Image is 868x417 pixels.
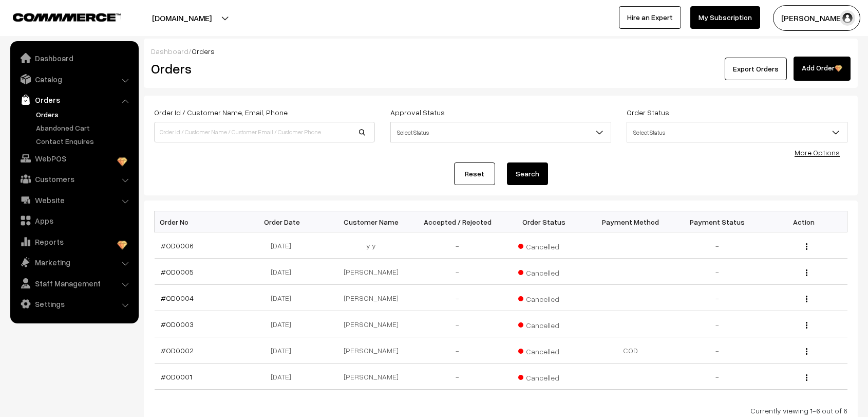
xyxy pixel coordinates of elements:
label: Order Id / Customer Name, Email, Phone [154,107,288,118]
td: [PERSON_NAME] [328,364,414,390]
img: user [840,10,855,26]
a: Customers [13,170,135,188]
button: Search [507,162,548,185]
td: [PERSON_NAME] [328,259,414,285]
a: Dashboard [151,47,188,56]
th: Action [761,211,847,232]
a: COMMMERCE [13,10,103,23]
td: [DATE] [241,259,328,285]
a: Orders [33,109,135,120]
a: Add Order [794,57,851,81]
td: - [674,285,761,311]
td: - [674,311,761,337]
img: COMMMERCE [13,13,121,21]
span: Orders [192,47,215,56]
td: - [414,285,501,311]
span: Cancelled [518,265,570,278]
th: Order No [155,211,241,232]
a: My Subscription [690,6,760,29]
button: [DOMAIN_NAME] [116,5,248,31]
a: #OD0006 [161,241,194,250]
th: Payment Method [588,211,674,232]
img: Menu [806,374,807,381]
td: [DATE] [241,337,328,364]
td: - [674,259,761,285]
div: / [151,46,851,57]
button: Export Orders [725,58,787,80]
img: Menu [806,243,807,250]
a: #OD0004 [161,294,194,302]
img: Menu [806,296,807,302]
a: Marketing [13,253,135,271]
td: [DATE] [241,311,328,337]
a: Staff Management [13,274,135,293]
a: Settings [13,295,135,313]
td: [DATE] [241,285,328,311]
button: [PERSON_NAME]… [773,5,860,31]
td: - [414,259,501,285]
span: Cancelled [518,239,570,252]
td: - [414,232,501,259]
img: Menu [806,322,807,329]
a: #OD0003 [161,320,194,329]
a: WebPOS [13,149,135,168]
a: Reports [13,232,135,251]
td: [DATE] [241,364,328,390]
td: - [674,364,761,390]
h2: Orders [151,61,374,77]
td: - [414,364,501,390]
a: Contact Enquires [33,136,135,147]
td: [PERSON_NAME] [328,285,414,311]
td: [DATE] [241,232,328,259]
a: #OD0001 [161,372,192,381]
td: [PERSON_NAME] [328,311,414,337]
img: Menu [806,348,807,355]
td: - [674,337,761,364]
span: Cancelled [518,291,570,304]
td: - [414,337,501,364]
a: Orders [13,90,135,109]
label: Approval Status [390,107,445,118]
a: Hire an Expert [619,6,681,29]
td: y y [328,232,414,259]
a: Abandoned Cart [33,122,135,133]
a: #OD0005 [161,267,194,276]
td: - [414,311,501,337]
span: Cancelled [518,317,570,331]
img: Menu [806,269,807,276]
span: Select Status [390,122,611,142]
input: Order Id / Customer Name / Customer Email / Customer Phone [154,122,375,142]
span: Select Status [391,123,611,141]
th: Customer Name [328,211,414,232]
span: Select Status [627,123,847,141]
th: Order Status [501,211,588,232]
th: Payment Status [674,211,761,232]
a: Website [13,191,135,209]
th: Order Date [241,211,328,232]
td: - [674,232,761,259]
span: Cancelled [518,370,570,383]
span: Cancelled [518,343,570,357]
a: Catalog [13,70,135,88]
a: More Options [795,148,840,157]
td: [PERSON_NAME] [328,337,414,364]
td: COD [588,337,674,364]
a: Dashboard [13,49,135,67]
label: Order Status [627,107,669,118]
div: Currently viewing 1-6 out of 6 [154,405,847,416]
a: Apps [13,211,135,230]
th: Accepted / Rejected [414,211,501,232]
span: Select Status [627,122,847,142]
a: #OD0002 [161,346,194,355]
a: Reset [454,162,495,185]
